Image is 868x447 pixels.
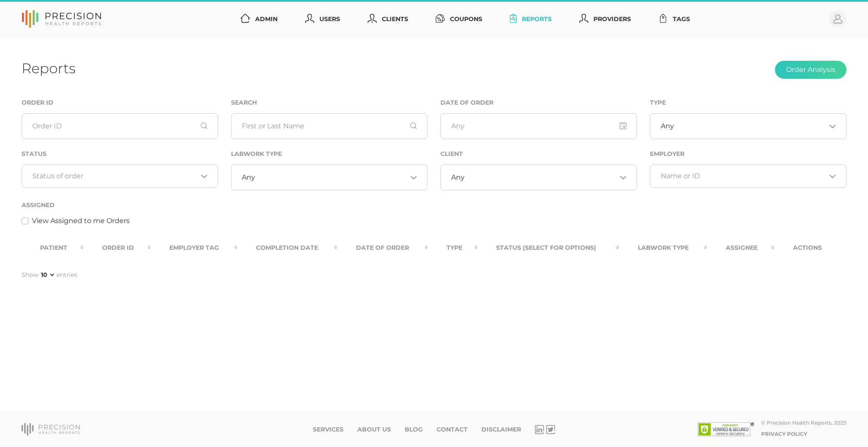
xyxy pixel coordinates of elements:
[231,113,428,139] input: First or Last Name
[650,99,666,106] label: Type
[432,11,486,27] a: Coupons
[22,150,47,158] label: Status
[255,173,407,182] input: Search for option
[32,172,197,180] input: Search for option
[698,422,754,436] img: SSL site seal - click to verify
[775,61,846,79] button: Order Analysis
[576,11,634,27] a: Providers
[428,238,478,258] th: Type
[237,11,281,27] a: Admin
[655,11,693,27] a: Tags
[405,426,423,433] a: Blog
[440,150,463,158] label: Client
[774,238,846,258] th: Actions
[674,122,826,130] input: Search for option
[22,238,84,258] th: Patient
[478,238,619,258] th: Status (Select for Options)
[22,165,218,188] div: Search for option
[465,173,616,182] input: Search for option
[22,202,55,209] label: Assigned
[231,165,428,190] div: Search for option
[437,426,468,433] a: Contact
[440,99,493,106] label: Date of Order
[32,216,130,226] label: View Assigned to me Orders
[302,11,343,27] a: Users
[364,11,412,27] a: Clients
[22,60,75,77] h1: Reports
[761,431,807,437] a: Privacy Policy
[481,426,521,433] a: Disclaimer
[231,150,282,158] label: Labwork Type
[506,11,555,27] a: Reports
[151,238,237,258] th: Employer Tag
[22,113,218,139] input: Order ID
[451,173,465,182] span: Any
[440,165,637,190] div: Search for option
[707,238,774,258] th: Assignee
[661,172,826,180] input: Search for option
[337,238,428,258] th: Date Of Order
[313,426,343,433] a: Services
[650,113,846,139] div: Search for option
[242,173,255,182] span: Any
[761,419,846,426] div: © Precision Health Reports, 2025
[619,238,707,258] th: Labwork Type
[440,113,637,139] input: Any
[22,99,53,106] label: Order ID
[237,238,337,258] th: Completion Date
[231,99,257,106] label: Search
[650,165,846,188] div: Search for option
[357,426,391,433] a: About Us
[39,270,56,279] select: Showentries
[650,150,684,158] label: Employer
[22,270,77,279] label: Show entries
[661,122,674,130] span: Any
[84,238,151,258] th: Order ID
